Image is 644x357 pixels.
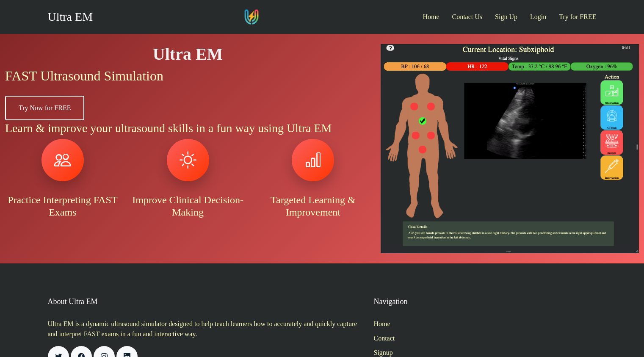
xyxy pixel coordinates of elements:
[5,121,370,136] h3: Learn & improve your ultrasound skills in a fun way using Ultra EM
[374,349,393,356] a: Signup
[5,68,370,84] h2: FAST Ultrasound Simulation
[48,10,93,23] a: Ultra EM
[517,8,546,26] a: Login
[130,194,246,219] h4: Improve Clinical Decision-Making
[255,194,370,219] h4: Targeted Learning & Improvement
[48,319,364,339] p: Ultra EM is a dynamic ultrasound simulator designed to help teach learners how to accurately and ...
[5,44,370,64] h1: Ultra EM
[410,8,439,26] a: Home
[5,96,84,120] a: Try Now for FREE
[482,8,517,26] a: Sign Up
[5,194,120,219] h4: Practice Interpreting FAST Exams
[374,335,395,342] a: Contact
[546,8,596,26] a: Try for FREE
[374,320,390,327] a: Home
[48,297,364,307] h3: About Ultra EM
[439,8,483,26] a: Contact Us
[374,297,441,307] h3: Navigation
[381,44,639,253] img: Image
